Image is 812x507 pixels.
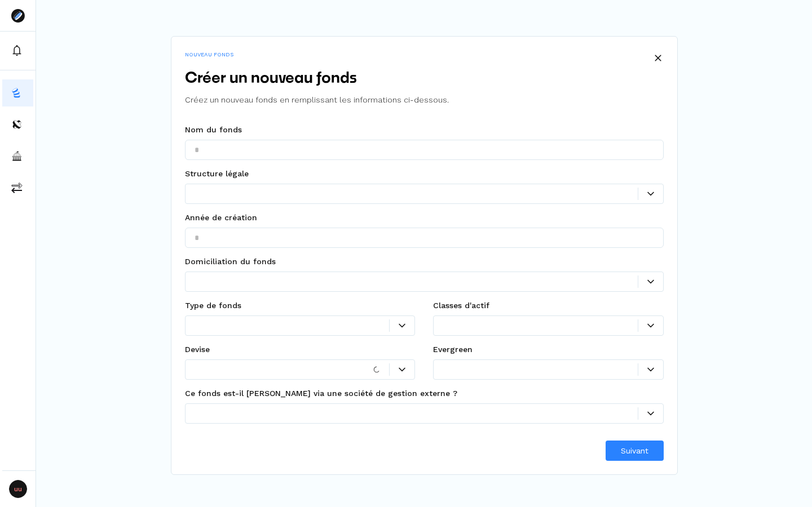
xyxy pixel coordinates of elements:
[185,344,210,355] span: Devise
[185,212,257,223] span: Année de création
[185,256,276,267] span: Domiciliation du fonds
[11,150,23,162] img: asset-managers
[621,445,648,457] span: Suivant
[606,441,664,461] button: Suivant
[11,182,23,193] img: commissions
[185,68,664,90] h2: Créer un nouveau fonds
[185,300,241,311] span: Type de fonds
[2,111,33,138] button: distributors
[11,87,23,99] img: funds
[2,79,33,106] button: funds
[9,480,27,498] span: uu
[11,119,23,130] img: distributors
[2,174,33,201] button: commissions
[185,124,242,135] span: Nom du fonds
[2,143,33,170] button: asset-managers
[185,168,249,179] span: Structure légale
[185,388,457,399] span: Ce fonds est-il [PERSON_NAME] via une société de gestion externe ?
[171,36,678,475] div: Fonds
[185,94,664,106] p: Créez un nouveau fonds en remplissant les informations ci-dessous.
[185,50,664,59] p: NOUVEAU FONDS
[433,344,473,355] span: Evergreen
[433,300,489,311] span: Classes d'actif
